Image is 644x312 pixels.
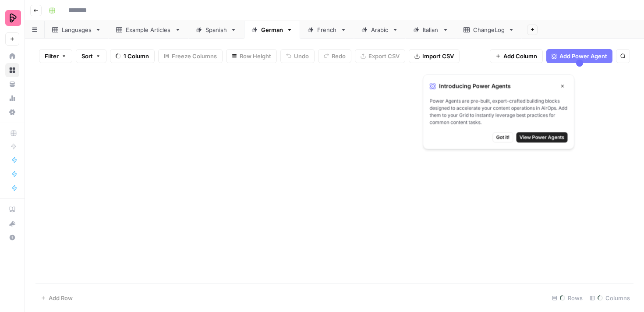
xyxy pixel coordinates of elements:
[172,52,217,60] span: Freeze Columns
[39,49,72,63] button: Filter
[5,63,19,77] a: Browse
[5,230,19,245] button: Help + Support
[517,132,568,142] button: View Power Agents
[5,10,21,26] img: Preply Logo
[5,105,19,119] a: Settings
[49,294,73,302] span: Add Row
[5,77,19,91] a: Your Data
[586,291,633,305] div: Columns
[546,49,612,63] button: Add Power Agent
[205,25,227,34] div: Spanish
[317,25,337,34] div: French
[318,49,351,63] button: Redo
[158,49,223,63] button: Freeze Columns
[35,291,78,305] button: Add Row
[332,52,346,60] span: Redo
[548,291,586,305] div: Rows
[5,49,19,63] a: Home
[409,49,460,63] button: Import CSV
[423,25,439,34] div: Italian
[496,134,510,141] span: Got it!
[5,91,19,105] a: Usage
[62,25,92,34] div: Languages
[240,52,271,60] span: Row Height
[261,25,283,34] div: German
[110,49,155,63] button: 1 Column
[430,81,568,91] div: Introducing Power Agents
[226,49,277,63] button: Row Height
[355,49,405,63] button: Export CSV
[81,52,93,60] span: Sort
[490,49,543,63] button: Add Column
[294,52,309,60] span: Undo
[280,49,315,63] button: Undo
[520,134,565,141] span: View Power Agents
[559,52,607,60] span: Add Power Agent
[76,49,106,63] button: Sort
[6,217,19,230] div: What's new?
[5,7,19,29] button: Workspace: Preply
[109,21,188,39] a: Example Articles
[45,21,109,39] a: Languages
[493,132,513,142] button: Got it!
[503,52,537,60] span: Add Column
[244,21,300,39] a: German
[5,216,19,230] button: What's new?
[422,52,454,60] span: Import CSV
[126,25,171,34] div: Example Articles
[124,52,149,60] span: 1 Column
[5,202,19,216] a: AirOps Academy
[354,21,406,39] a: Arabic
[371,25,389,34] div: Arabic
[188,21,244,39] a: Spanish
[430,98,568,126] span: Power Agents are pre-built, expert-crafted building blocks designed to accelerate your content op...
[368,52,400,60] span: Export CSV
[406,21,456,39] a: Italian
[456,21,522,39] a: ChangeLog
[45,52,59,60] span: Filter
[473,25,505,34] div: ChangeLog
[300,21,354,39] a: French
